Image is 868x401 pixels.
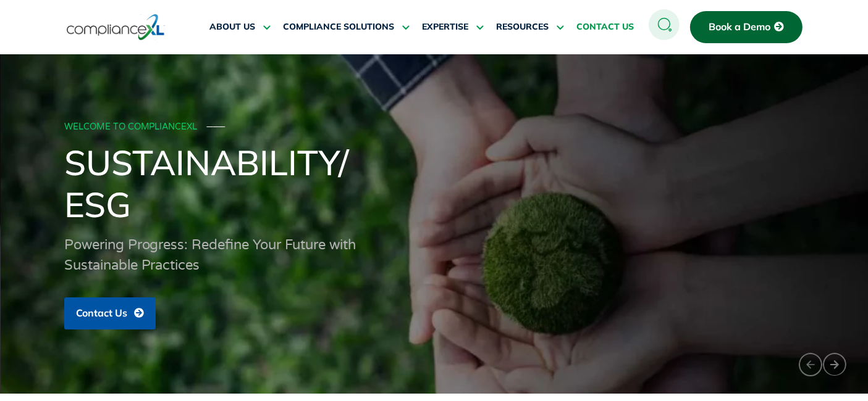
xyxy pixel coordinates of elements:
span: ABOUT US [209,22,255,33]
span: Contact Us [76,308,127,319]
a: COMPLIANCE SOLUTIONS [283,12,410,42]
span: Powering Progress: Redefine Your Future with Sustainable Practices [64,237,356,273]
span: RESOURCES [496,22,549,33]
a: ABOUT US [209,12,271,42]
h1: Sustainability/ ESG [64,141,806,225]
span: CONTACT US [576,22,634,33]
img: logo-one.svg [67,13,165,41]
span: EXPERTISE [422,22,468,33]
a: CONTACT US [576,12,634,42]
span: COMPLIANCE SOLUTIONS [283,22,394,33]
a: RESOURCES [496,12,564,42]
span: ─── [207,122,225,132]
a: Contact Us [64,297,156,329]
a: EXPERTISE [422,12,484,42]
a: Book a Demo [690,11,803,43]
span: Book a Demo [709,22,770,33]
div: WELCOME TO COMPLIANCEXL [64,122,802,133]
